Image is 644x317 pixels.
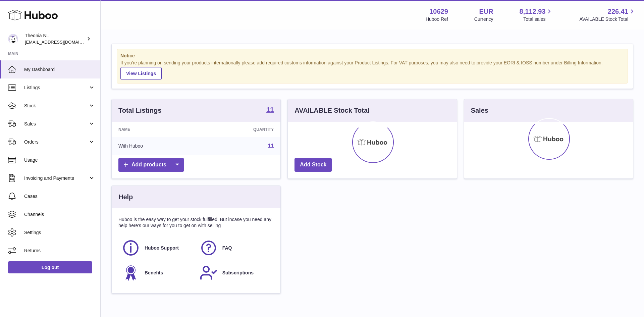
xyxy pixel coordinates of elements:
[266,106,274,114] a: 11
[479,7,493,16] strong: EUR
[118,216,274,229] p: Huboo is the easy way to get your stock fulfilled. But incase you need any help here's our ways f...
[200,264,271,282] a: Subscriptions
[294,158,332,172] a: Add Stock
[24,157,95,163] span: Usage
[200,239,271,257] a: FAQ
[118,158,184,172] a: Add products
[222,245,232,251] span: FAQ
[608,7,628,16] span: 226.41
[8,261,92,273] a: Log out
[579,7,636,22] a: 226.41 AVAILABLE Stock Total
[429,7,448,16] strong: 10629
[471,106,488,115] h3: Sales
[25,33,85,45] div: Theonia NL
[24,121,88,127] span: Sales
[24,103,88,109] span: Stock
[426,16,448,22] div: Huboo Ref
[122,239,193,257] a: Huboo Support
[145,245,179,251] span: Huboo Support
[266,106,274,113] strong: 11
[118,106,162,115] h3: Total Listings
[24,211,95,218] span: Channels
[120,67,162,80] a: View Listings
[474,16,493,22] div: Currency
[8,34,18,44] img: info@wholesomegoods.eu
[122,264,193,282] a: Benefits
[520,7,546,16] span: 8,112.93
[25,39,99,45] span: [EMAIL_ADDRESS][DOMAIN_NAME]
[24,139,88,145] span: Orders
[201,122,281,137] th: Quantity
[24,229,95,236] span: Settings
[24,85,88,91] span: Listings
[24,175,88,181] span: Invoicing and Payments
[120,53,624,59] strong: Notice
[294,106,369,115] h3: AVAILABLE Stock Total
[268,143,274,149] a: 11
[120,60,624,80] div: If you're planning on sending your products internationally please add required customs informati...
[222,270,254,276] span: Subscriptions
[112,122,201,137] th: Name
[118,193,133,202] h3: Help
[145,270,163,276] span: Benefits
[579,16,636,22] span: AVAILABLE Stock Total
[24,193,95,200] span: Cases
[523,16,553,22] span: Total sales
[112,137,201,155] td: With Huboo
[24,66,95,73] span: My Dashboard
[520,7,553,22] a: 8,112.93 Total sales
[24,248,95,254] span: Returns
